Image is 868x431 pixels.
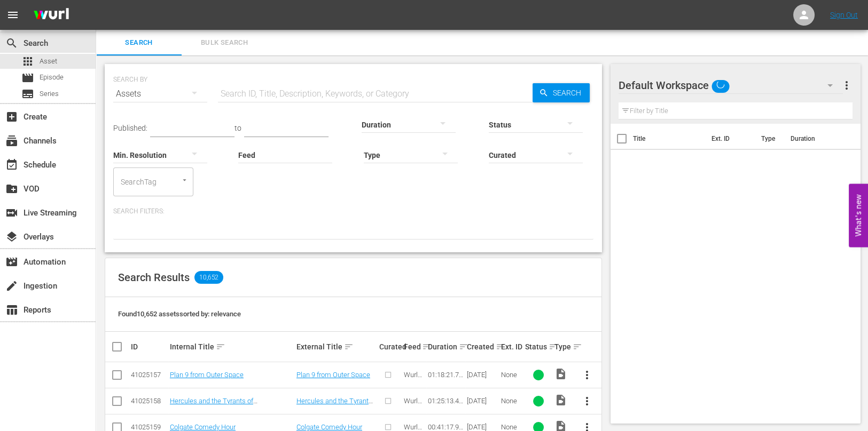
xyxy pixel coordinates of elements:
[840,79,853,92] span: more_vert
[501,423,522,431] div: None
[403,340,425,353] div: Feed
[118,310,241,318] span: Found 10,652 assets sorted by: relevance
[849,184,868,248] button: Open Feedback Widget
[533,83,590,102] button: Search
[549,342,558,352] span: sort
[467,397,498,405] div: [DATE]
[5,37,18,50] span: Search
[170,397,257,413] a: Hercules and the Tyrants of [GEOGRAPHIC_DATA]
[26,3,77,28] img: ans4CAIJ8jUAAAAAAAAAAAAAAAAAAAAAAAAgQb4GAAAAAAAAAAAAAAAAAAAAAAAAJMjXAAAAAAAAAAAAAAAAAAAAAAAAgAT5G...
[5,134,18,147] span: Channels
[131,342,167,351] div: ID
[5,280,18,292] span: Ingestion
[422,342,432,352] span: sort
[496,342,505,352] span: sort
[501,371,522,379] div: None
[5,304,18,316] span: Reports
[179,175,190,185] button: Open
[234,124,241,132] span: to
[467,371,498,379] div: [DATE]
[619,70,843,100] div: Default Workspace
[21,87,34,100] span: Series
[574,362,599,388] button: more_vert
[170,371,244,379] a: Plan 9 from Outer Space
[501,342,522,351] div: Ext. ID
[403,397,422,429] span: Wurl AMC Demo v2
[40,56,57,67] span: Asset
[467,340,498,353] div: Created
[580,395,593,408] span: more_vert
[188,37,261,49] span: Bulk Search
[118,271,190,284] span: Search Results
[113,207,593,216] p: Search Filters:
[103,37,175,49] span: Search
[216,342,225,352] span: sort
[428,371,464,379] div: 01:18:21.739
[170,340,293,353] div: Internal Title
[296,397,373,413] a: Hercules and the Tyrants of [GEOGRAPHIC_DATA]
[5,182,18,195] span: VOD
[525,340,551,353] div: Status
[554,340,570,353] div: Type
[705,124,755,154] th: Ext. ID
[633,124,705,154] th: Title
[549,83,590,102] span: Search
[296,371,370,379] a: Plan 9 from Outer Space
[5,110,18,123] span: Create
[574,388,599,414] button: more_vert
[170,423,236,431] a: Colgate Comedy Hour
[554,394,567,406] span: Video
[131,423,167,431] div: 41025159
[21,71,34,84] span: Episode
[501,397,522,405] div: None
[131,371,167,379] div: 41025157
[5,206,18,219] span: Live Streaming
[554,368,567,380] span: Video
[428,423,464,431] div: 00:41:17.933
[6,9,19,21] span: menu
[21,55,34,68] span: Asset
[428,340,464,353] div: Duration
[5,230,18,243] span: Overlays
[113,124,147,132] span: Published:
[5,158,18,171] span: Schedule
[131,397,167,405] div: 41025158
[379,342,401,351] div: Curated
[459,342,468,352] span: sort
[784,124,848,154] th: Duration
[296,423,362,431] a: Colgate Comedy Hour
[403,371,422,403] span: Wurl AMC Demo v2
[344,342,354,352] span: sort
[840,73,853,98] button: more_vert
[5,256,18,268] span: Automation
[580,369,593,381] span: more_vert
[754,124,784,154] th: Type
[194,271,223,284] span: 10,652
[428,397,464,405] div: 01:25:13.476
[296,340,376,353] div: External Title
[40,72,64,83] span: Episode
[830,11,858,19] a: Sign Out
[467,423,498,431] div: [DATE]
[40,89,59,99] span: Series
[113,79,207,109] div: Assets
